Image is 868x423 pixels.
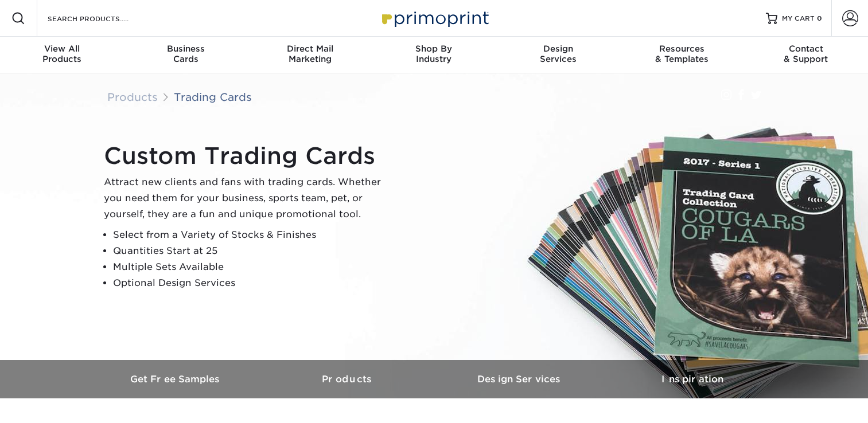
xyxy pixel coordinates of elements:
[248,37,372,73] a: Direct MailMarketing
[124,44,248,54] span: Business
[782,14,815,23] span: MY CART
[248,44,372,64] div: Marketing
[113,227,391,243] li: Select from a Variety of Stocks & Finishes
[124,37,248,73] a: BusinessCards
[620,44,744,54] span: Resources
[90,360,262,398] a: Get Free Samples
[174,91,252,103] a: Trading Cards
[496,37,620,73] a: DesignServices
[496,44,620,54] span: Design
[496,44,620,64] div: Services
[620,44,744,64] div: & Templates
[434,374,606,385] h3: Design Services
[90,374,262,385] h3: Get Free Samples
[606,374,779,385] h3: Inspiration
[372,44,496,64] div: Industry
[113,275,391,291] li: Optional Design Services
[434,360,606,398] a: Design Services
[372,37,496,73] a: Shop ByIndustry
[262,374,434,385] h3: Products
[744,44,868,54] span: Contact
[744,37,868,73] a: Contact& Support
[248,44,372,54] span: Direct Mail
[104,142,391,170] h1: Custom Trading Cards
[113,259,391,275] li: Multiple Sets Available
[262,360,434,398] a: Products
[372,44,496,54] span: Shop By
[124,44,248,64] div: Cards
[46,11,158,25] input: SEARCH PRODUCTS.....
[104,174,391,222] p: Attract new clients and fans with trading cards. Whether you need them for your business, sports ...
[817,14,822,22] span: 0
[606,360,779,398] a: Inspiration
[377,6,492,30] img: Primoprint
[744,44,868,64] div: & Support
[113,243,391,259] li: Quantities Start at 25
[107,91,158,103] a: Products
[620,37,744,73] a: Resources& Templates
